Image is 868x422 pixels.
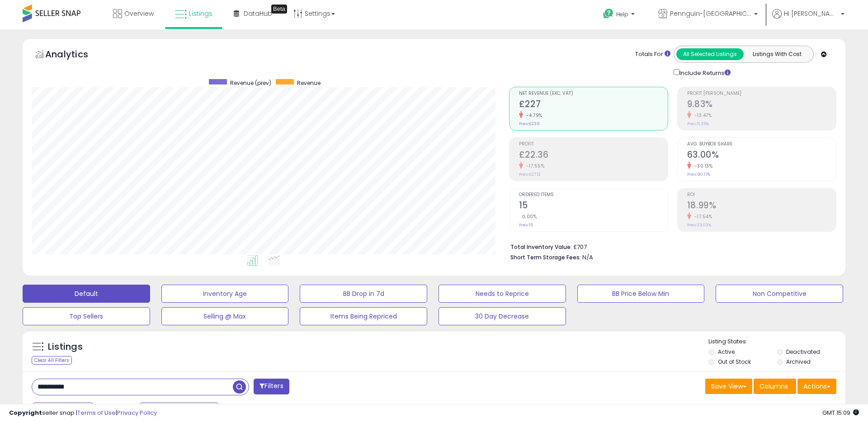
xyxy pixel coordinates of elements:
[244,9,272,18] span: DataHub
[117,408,157,417] a: Privacy Policy
[519,172,541,177] small: Prev: £27.12
[300,307,427,325] button: Items Being Repriced
[635,50,670,59] div: Totals For
[510,243,572,251] b: Total Inventory Value:
[691,213,712,220] small: -17.54%
[716,285,843,303] button: Non Competitive
[687,192,836,197] span: ROI
[519,150,668,162] h2: £22.36
[667,67,741,78] div: Include Returns
[687,91,836,96] span: Profit [PERSON_NAME]
[519,121,540,127] small: Prev: £239
[519,91,668,96] span: Net Revenue (Exc. VAT)
[523,112,542,119] small: -4.79%
[519,200,668,212] h2: 15
[439,285,566,303] button: Needs to Reprice
[718,358,751,366] label: Out of Stock
[23,285,150,303] button: Default
[32,356,72,365] div: Clear All Filters
[687,142,836,147] span: Avg. Buybox Share
[519,213,537,220] small: 0.00%
[582,253,593,262] span: N/A
[510,241,830,252] li: £707
[9,408,42,417] strong: Copyright
[822,408,859,417] span: 2025-10-14 15:09 GMT
[676,48,744,60] button: All Selected Listings
[687,99,836,111] h2: 9.83%
[718,348,735,356] label: Active
[519,99,668,111] h2: £227
[523,163,545,169] small: -17.55%
[687,150,836,162] h2: 63.00%
[23,307,150,325] button: Top Sellers
[616,10,628,18] span: Help
[708,338,845,346] p: Listing States:
[48,341,83,353] h5: Listings
[510,253,581,261] b: Short Term Storage Fees:
[439,307,566,325] button: 30 Day Decrease
[759,382,788,391] span: Columns
[577,285,705,303] button: BB Price Below Min
[743,48,811,60] button: Listings With Cost
[687,172,710,177] small: Prev: 90.17%
[45,48,106,63] h5: Analytics
[297,79,321,87] span: Revenue
[189,9,212,18] span: Listings
[254,379,289,394] button: Filters
[300,285,427,303] button: BB Drop in 7d
[519,142,668,147] span: Profit
[519,192,668,197] span: Ordered Items
[230,79,271,87] span: Revenue (prev)
[161,307,289,325] button: Selling @ Max
[33,403,93,418] button: Last 7 Days
[687,200,836,212] h2: 18.99%
[705,379,752,394] button: Save View
[519,222,533,228] small: Prev: 15
[140,403,219,418] button: Sep-30 - Oct-06
[797,379,836,394] button: Actions
[9,409,157,417] div: seller snap | |
[691,112,712,119] small: -13.47%
[772,9,844,29] a: Hi [PERSON_NAME]
[786,348,820,356] label: Deactivated
[670,9,751,18] span: Pennguin-[GEOGRAPHIC_DATA]-[GEOGRAPHIC_DATA]
[271,5,287,14] div: Tooltip anchor
[603,8,614,19] i: Get Help
[786,358,811,366] label: Archived
[161,285,289,303] button: Inventory Age
[687,121,709,127] small: Prev: 11.36%
[784,9,838,18] span: Hi [PERSON_NAME]
[596,1,644,29] a: Help
[754,379,796,394] button: Columns
[691,163,713,169] small: -30.13%
[687,222,711,228] small: Prev: 23.03%
[124,9,154,18] span: Overview
[77,408,116,417] a: Terms of Use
